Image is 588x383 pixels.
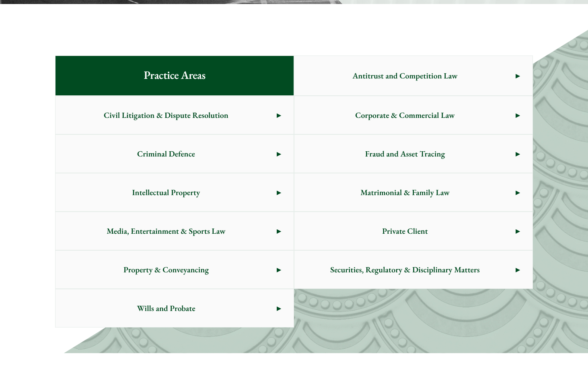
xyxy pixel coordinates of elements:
[294,212,516,250] span: Private Client
[294,173,516,211] span: Matrimonial & Family Law
[56,251,294,288] a: Property & Conveyancing
[56,173,294,211] a: Intellectual Property
[56,289,277,327] span: Wills and Probate
[131,56,218,95] span: Practice Areas
[56,212,294,250] a: Media, Entertainment & Sports Law
[56,212,277,250] span: Media, Entertainment & Sports Law
[294,96,516,134] span: Corporate & Commercial Law
[294,57,516,95] span: Antitrust and Competition Law
[294,135,516,173] span: Fraud and Asset Tracing
[56,96,294,134] a: Civil Litigation & Dispute Resolution
[56,173,277,211] span: Intellectual Property
[56,289,294,327] a: Wills and Probate
[56,135,277,173] span: Criminal Defence
[56,96,277,134] span: Civil Litigation & Dispute Resolution
[294,96,532,134] a: Corporate & Commercial Law
[294,251,516,288] span: Securities, Regulatory & Disciplinary Matters
[294,56,532,95] a: Antitrust and Competition Law
[294,251,532,288] a: Securities, Regulatory & Disciplinary Matters
[294,173,532,211] a: Matrimonial & Family Law
[56,135,294,173] a: Criminal Defence
[294,212,532,250] a: Private Client
[56,251,277,288] span: Property & Conveyancing
[294,135,532,173] a: Fraud and Asset Tracing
